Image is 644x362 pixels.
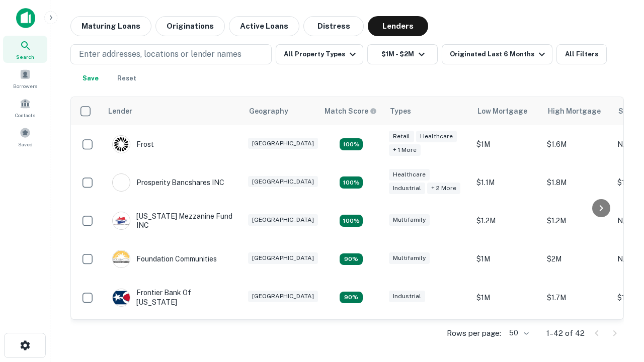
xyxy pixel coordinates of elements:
div: Matching Properties: 8, hasApolloMatch: undefined [340,176,363,189]
img: picture [113,289,130,306]
button: Maturing Loans [70,16,151,36]
img: picture [113,212,130,229]
img: picture [113,174,130,191]
td: $1.7M [542,278,612,316]
p: Rows per page: [447,327,501,339]
div: Frontier Bank Of [US_STATE] [112,288,233,306]
div: Industrial [389,183,425,194]
button: Reset [111,68,143,88]
a: Search [3,36,47,63]
td: $1.8M [542,163,612,202]
th: Low Mortgage [471,97,542,125]
a: Saved [3,123,47,150]
td: $1M [471,240,542,278]
td: $2M [542,240,612,278]
th: Types [384,97,471,125]
div: Retail [389,131,414,142]
button: Originations [155,16,225,36]
span: Contacts [15,111,35,119]
div: High Mortgage [548,105,601,117]
div: Types [390,105,411,117]
div: 50 [505,326,530,340]
td: $1.4M [471,317,542,355]
div: + 2 more [427,183,460,194]
button: Save your search to get updates of matches that match your search criteria. [74,68,107,88]
div: Multifamily [389,214,430,226]
button: All Filters [556,44,607,64]
span: Borrowers [13,82,37,90]
a: Contacts [3,94,47,121]
button: Enter addresses, locations or lender names [70,44,272,64]
p: Enter addresses, locations or lender names [79,48,242,60]
th: Capitalize uses an advanced AI algorithm to match your search with the best lender. The match sco... [318,97,384,125]
div: Matching Properties: 4, hasApolloMatch: undefined [340,253,363,265]
div: [GEOGRAPHIC_DATA] [248,291,318,302]
button: $1M - $2M [367,44,438,64]
div: [GEOGRAPHIC_DATA] [248,252,318,264]
td: $1.2M [542,202,612,240]
span: Saved [18,140,33,148]
div: Healthcare [389,169,430,180]
div: Originated Last 6 Months [450,48,548,60]
img: picture [113,250,130,267]
button: Distress [303,16,364,36]
div: Foundation Communities [112,250,217,268]
td: $1.1M [471,163,542,202]
div: [GEOGRAPHIC_DATA] [248,138,318,149]
button: Active Loans [229,16,299,36]
td: $1.6M [542,125,612,163]
div: Healthcare [416,131,457,142]
div: Geography [249,105,288,117]
a: Borrowers [3,65,47,92]
td: $1M [471,125,542,163]
img: capitalize-icon.png [16,8,35,28]
div: [GEOGRAPHIC_DATA] [248,214,318,226]
th: Geography [243,97,318,125]
div: [GEOGRAPHIC_DATA] [248,176,318,188]
p: 1–42 of 42 [546,327,585,339]
div: Lender [108,105,132,117]
th: Lender [102,97,243,125]
div: Capitalize uses an advanced AI algorithm to match your search with the best lender. The match sco... [325,106,377,117]
h6: Match Score [325,106,375,117]
td: $1.4M [542,317,612,355]
div: Matching Properties: 4, hasApolloMatch: undefined [340,292,363,304]
div: Low Mortgage [477,105,527,117]
div: Industrial [389,291,425,302]
div: [US_STATE] Mezzanine Fund INC [112,212,233,230]
img: picture [113,136,130,153]
td: $1.2M [471,202,542,240]
iframe: Chat Widget [594,249,644,298]
span: Search [16,53,34,61]
button: Lenders [368,16,428,36]
div: Prosperity Bancshares INC [112,173,224,192]
button: Originated Last 6 Months [442,44,552,64]
div: Matching Properties: 5, hasApolloMatch: undefined [340,138,363,150]
div: Matching Properties: 5, hasApolloMatch: undefined [340,215,363,227]
div: Frost [112,135,154,153]
th: High Mortgage [542,97,612,125]
button: All Property Types [276,44,363,64]
td: $1M [471,278,542,316]
div: Multifamily [389,252,430,264]
div: + 1 more [389,144,421,156]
